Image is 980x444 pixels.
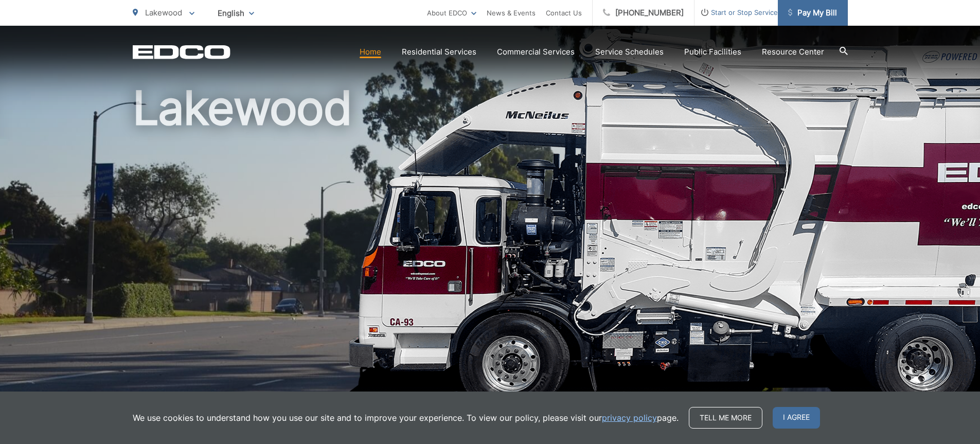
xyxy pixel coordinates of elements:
[762,46,824,58] a: Resource Center
[427,7,476,19] a: About EDCO
[602,412,657,424] a: privacy policy
[402,46,476,58] a: Residential Services
[546,7,582,19] a: Contact Us
[133,45,230,59] a: EDCD logo. Return to the homepage.
[487,7,536,19] a: News & Events
[133,412,679,424] p: We use cookies to understand how you use our site and to improve your experience. To view our pol...
[133,82,848,408] h1: Lakewood
[684,46,741,58] a: Public Facilities
[689,407,762,429] a: Tell me more
[773,407,820,429] span: I agree
[788,7,837,19] span: Pay My Bill
[145,8,182,17] span: Lakewood
[595,46,664,58] a: Service Schedules
[360,46,381,58] a: Home
[497,46,575,58] a: Commercial Services
[210,4,262,22] span: English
